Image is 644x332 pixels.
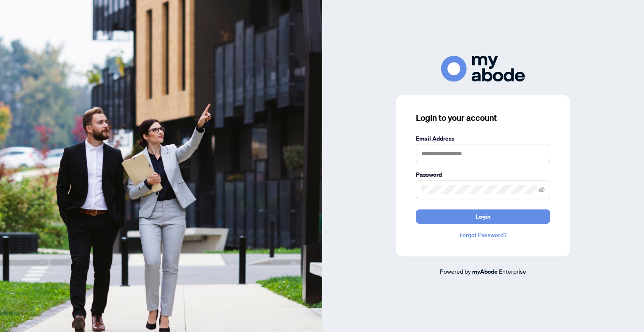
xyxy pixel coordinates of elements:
span: eye-invisible [539,187,545,193]
span: Login [475,210,491,223]
h3: Login to your account [416,112,550,124]
span: Powered by [440,267,471,275]
img: ma-logo [441,56,525,81]
button: Login [416,209,550,224]
label: Email Address [416,134,550,143]
span: Enterprise [499,267,526,275]
a: Forgot Password? [416,230,550,240]
label: Password [416,170,550,179]
a: myAbode [472,267,498,276]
